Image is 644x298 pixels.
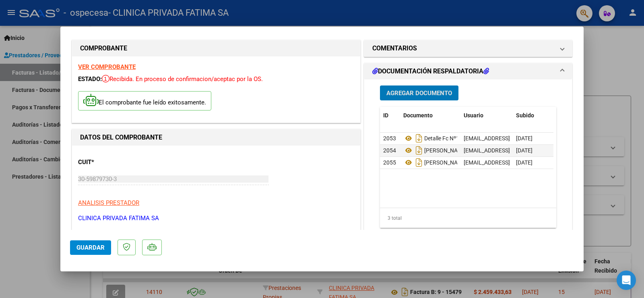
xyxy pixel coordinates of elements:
span: [EMAIL_ADDRESS][DOMAIN_NAME] - CLINICA PRIVADA FATIMA S.A [464,135,633,142]
span: [DATE] [516,159,533,166]
span: [PERSON_NAME] [403,159,467,166]
span: [DATE] [516,147,533,154]
p: CLINICA PRIVADA FATIMA SA [78,214,354,223]
span: Agregar Documento [386,90,452,97]
datatable-header-cell: Documento [400,107,460,124]
span: 2054 [383,147,396,154]
a: VER COMPROBANTE [78,63,136,71]
span: 2055 [383,159,396,166]
span: Guardar [76,244,105,251]
datatable-header-cell: ID [380,107,400,124]
i: Descargar documento [414,144,424,157]
strong: DATOS DEL COMPROBANTE [80,133,162,141]
strong: COMPROBANTE [80,44,127,52]
span: ESTADO: [78,75,102,83]
datatable-header-cell: Usuario [460,107,513,124]
i: Descargar documento [414,132,424,145]
p: El comprobante fue leído exitosamente. [78,91,211,111]
span: ID [383,112,388,119]
span: Documento [403,112,433,119]
mat-expansion-panel-header: COMENTARIOS [364,40,572,56]
span: [DATE] [516,135,533,142]
button: Guardar [70,240,111,255]
div: Open Intercom Messenger [617,271,636,290]
h1: COMENTARIOS [372,44,417,53]
mat-expansion-panel-header: DOCUMENTACIÓN RESPALDATORIA [364,63,572,79]
button: Agregar Documento [380,85,458,100]
span: Recibida. En proceso de confirmacion/aceptac por la OS. [102,75,263,83]
span: [PERSON_NAME] [403,147,467,154]
i: Descargar documento [414,156,424,169]
span: Detalle Fc Nº15544 [403,135,472,142]
span: [EMAIL_ADDRESS][DOMAIN_NAME] - CLINICA PRIVADA FATIMA S.A [464,159,633,166]
datatable-header-cell: Acción [553,107,593,124]
span: Subido [516,112,534,119]
datatable-header-cell: Subido [513,107,553,124]
span: [EMAIL_ADDRESS][DOMAIN_NAME] - CLINICA PRIVADA FATIMA S.A [464,147,633,154]
span: ANALISIS PRESTADOR [78,199,139,206]
span: 2053 [383,135,396,142]
div: 3 total [380,208,556,228]
div: DOCUMENTACIÓN RESPALDATORIA [364,79,572,247]
h1: DOCUMENTACIÓN RESPALDATORIA [372,67,489,76]
span: Usuario [464,112,483,119]
p: CUIT [78,158,161,167]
